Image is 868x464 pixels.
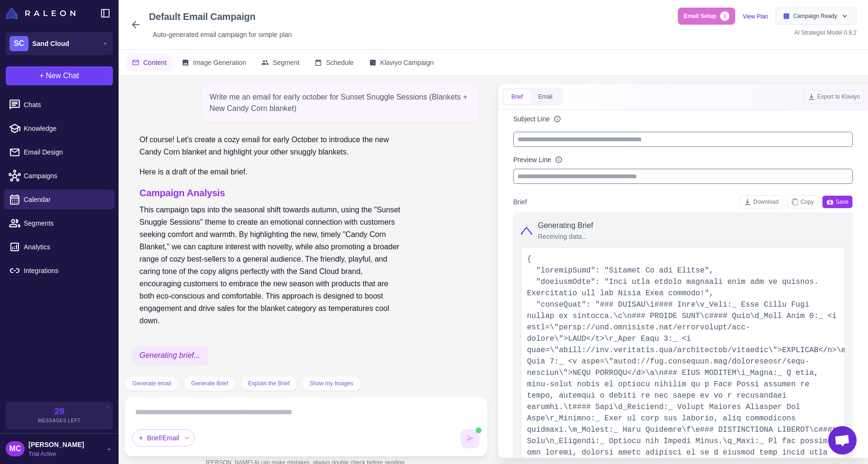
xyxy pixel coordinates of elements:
span: Chats [24,100,107,110]
button: Save [822,195,853,209]
div: Generating Brief [538,220,593,231]
button: Brief [504,90,531,104]
button: Download [739,195,783,209]
span: Segment [273,57,299,68]
span: Klaviyo Campaign [380,57,434,68]
a: Raleon Logo [6,8,79,19]
span: New Chat [46,70,79,82]
span: Content [143,57,166,68]
button: Copy [787,195,818,209]
span: Explain the Brief [248,379,289,388]
span: Email Setup [683,12,716,20]
button: Email [531,90,560,104]
button: Export to Klaviyo [803,90,864,103]
a: Integrations [4,261,115,281]
button: +New Chat [6,66,113,85]
a: Chats [4,95,115,115]
div: SC [9,36,28,51]
button: AI is generating content. You can keep typing but cannot send until it completes. [461,429,480,448]
span: Schedule [326,57,353,68]
button: Generate Brief [183,376,236,391]
a: Campaigns [4,166,115,186]
p: This campaign taps into the seasonal shift towards autumn, using the "Sunset Snuggle Sessions" th... [139,204,403,327]
span: AI is generating content. You can still type but cannot send yet. [476,428,481,433]
button: Generate email [124,376,179,391]
a: Analytics [4,237,115,257]
button: Segment [256,54,305,72]
div: MC [6,441,25,456]
span: Trial Active [28,450,84,458]
p: Here is a draft of the email brief. [139,166,403,178]
span: Campaign Ready [793,12,837,20]
div: Open chat [828,426,857,455]
div: Generating brief... [132,346,208,365]
span: Knowledge [24,123,107,134]
div: Brief/Email [132,429,195,446]
span: Image Generation [193,57,246,68]
button: SCSand Cloud [6,32,113,55]
span: Calendar [24,194,107,205]
button: Explain the Brief [240,376,297,391]
span: Generate email [132,379,171,388]
span: 3 [720,11,729,21]
span: Integrations [24,265,107,276]
span: Auto‑generated email campaign for simple plan [153,29,292,40]
span: + [39,70,44,82]
button: Klaviyo Campaign [363,54,440,72]
button: Show my Images [301,376,361,391]
label: Preview Line [513,155,551,165]
a: Calendar [4,190,115,209]
button: Schedule [309,54,359,72]
span: Save [826,198,849,206]
span: [PERSON_NAME] [28,439,84,450]
span: Email Design [24,147,107,157]
p: Of course! Let's create a cozy email for early October to introduce the new Candy Corn blanket an... [139,134,403,158]
span: AI Strategist Model 0.9.2 [794,29,857,36]
span: Analytics [24,242,107,252]
span: Messages Left [38,417,81,424]
span: 29 [54,407,64,416]
h3: Campaign Analysis [139,186,403,200]
div: Click to edit campaign name [145,8,295,26]
span: Copy [791,198,814,206]
a: View Plan [743,13,768,20]
div: Write me an email for early october for Sunset Snuggle Sessions (Blankets + New Candy Corn blanket) [202,83,480,122]
img: Raleon Logo [6,8,75,19]
a: Segments [4,213,115,233]
button: Image Generation [176,54,252,72]
div: Click to edit description [149,27,295,42]
a: Email Design [4,142,115,162]
button: Content [126,54,172,72]
span: Sand Cloud [32,38,69,49]
label: Subject Line [513,114,550,124]
a: Knowledge [4,118,115,138]
span: Show my Images [309,379,353,388]
span: Brief [513,197,527,207]
span: Segments [24,218,107,228]
div: Receiving data... [538,231,593,242]
button: Email Setup3 [678,8,735,25]
span: Generate Brief [191,379,228,388]
span: Campaigns [24,171,107,181]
